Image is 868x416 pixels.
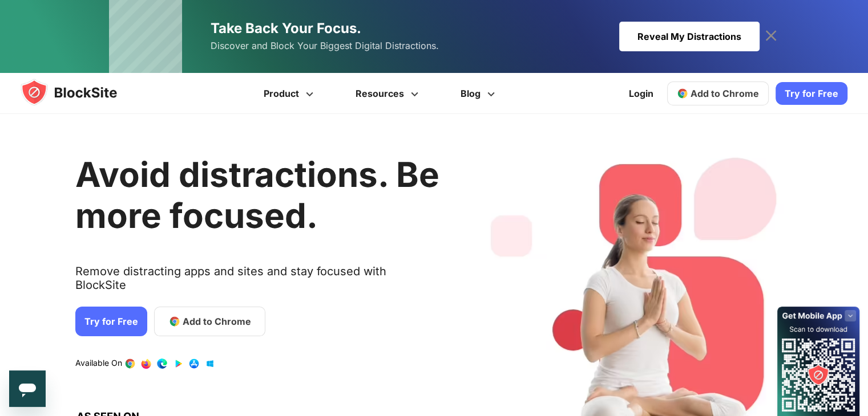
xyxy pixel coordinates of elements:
span: Discover and Block Your Biggest Digital Distractions. [211,38,439,54]
a: Try for Free [776,82,847,105]
iframe: Button to launch messaging window, conversation in progress [9,370,46,407]
span: Add to Chrome [183,315,251,328]
img: blocksite-icon.5d769676.svg [21,79,139,106]
text: Remove distracting apps and sites and stay focused with BlockSite [75,264,439,301]
a: Try for Free [75,307,147,336]
span: Take Back Your Focus. [211,20,361,36]
text: Available On [75,358,122,369]
a: Login [622,80,660,107]
a: Product [244,73,336,114]
div: Reveal My Distractions [619,22,760,51]
a: Resources [336,73,441,114]
h1: Avoid distractions. Be more focused. [75,154,439,236]
a: Blog [441,73,518,114]
a: Add to Chrome [154,307,265,336]
img: chrome-icon.svg [677,88,688,99]
a: Add to Chrome [667,81,769,105]
span: Add to Chrome [691,88,759,99]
